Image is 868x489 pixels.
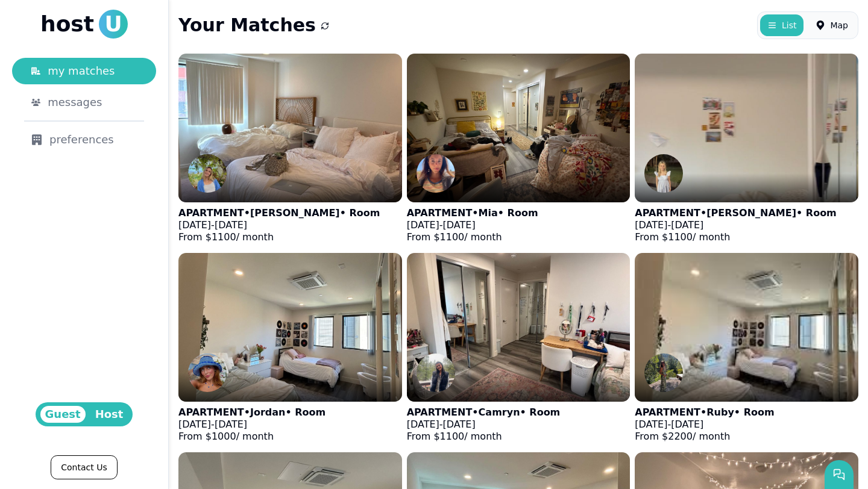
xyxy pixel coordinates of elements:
p: - [407,219,538,231]
img: Camryn Vehlow avatar [417,354,455,392]
a: APARTMENTJordan Prince avatarAPARTMENT•Jordan• Room[DATE]-[DATE]From $1000/ month [178,253,402,447]
p: APARTMENT • Ruby • Room [635,406,774,419]
p: From $ 1100 / month [635,231,836,243]
a: my matches [12,58,156,84]
span: Guest [40,406,86,423]
img: APARTMENT [635,253,858,402]
span: [DATE] [671,419,703,430]
div: preferences [31,131,137,148]
span: Map [830,19,848,31]
p: - [407,419,561,431]
p: - [178,419,325,431]
span: [DATE] [443,219,476,231]
span: Host [90,406,128,423]
p: APARTMENT • [PERSON_NAME] • Room [635,207,836,219]
span: [DATE] [407,219,439,231]
img: Ruby Churton avatar [644,354,683,392]
a: preferences [12,126,156,153]
span: [DATE] [178,219,211,231]
a: APARTMENTKate Ferenchick avatarAPARTMENT•[PERSON_NAME]• Room[DATE]-[DATE]From $1100/ month [635,54,858,248]
span: U [99,10,128,39]
p: - [178,219,380,231]
p: APARTMENT • Camryn • Room [407,406,561,419]
span: [DATE] [671,219,703,231]
p: From $ 2200 / month [635,431,774,443]
p: From $ 1000 / month [178,431,325,443]
a: hostU [40,10,128,39]
h1: Your Matches [178,14,316,36]
p: - [635,419,774,431]
span: [DATE] [407,419,439,430]
p: From $ 1100 / month [178,231,380,243]
img: APARTMENT [635,54,858,202]
p: From $ 1100 / month [407,431,561,443]
span: [DATE] [215,219,247,231]
a: APARTMENTLindsay Hellman avatarAPARTMENT•[PERSON_NAME]• Room[DATE]-[DATE]From $1100/ month [178,54,402,248]
p: - [635,219,836,231]
span: [DATE] [215,419,247,430]
button: Map [808,14,855,36]
img: APARTMENT [178,253,402,402]
a: APARTMENTMia Marcillac avatarAPARTMENT•Mia• Room[DATE]-[DATE]From $1100/ month [407,54,631,248]
span: [DATE] [635,419,667,430]
span: messages [48,94,102,111]
span: [DATE] [178,419,211,430]
img: Mia Marcillac avatar [417,154,455,193]
span: [DATE] [443,419,476,430]
a: APARTMENTCamryn Vehlow avatarAPARTMENT•Camryn• Room[DATE]-[DATE]From $1100/ month [407,253,631,447]
span: List [782,19,796,31]
p: APARTMENT • Jordan • Room [178,406,325,419]
button: List [760,14,804,36]
a: APARTMENTRuby Churton avatarAPARTMENT•Ruby• Room[DATE]-[DATE]From $2200/ month [635,253,858,447]
span: host [40,12,94,36]
a: messages [12,89,156,116]
p: From $ 1100 / month [407,231,538,243]
img: APARTMENT [407,253,631,402]
p: APARTMENT • Mia • Room [407,207,538,219]
img: APARTMENT [178,54,402,202]
span: my matches [48,63,115,79]
a: Contact Us [51,455,117,479]
img: Kate Ferenchick avatar [644,154,683,193]
img: APARTMENT [407,54,631,202]
img: Jordan Prince avatar [188,354,227,392]
img: Lindsay Hellman avatar [188,154,227,193]
span: [DATE] [635,219,667,231]
p: APARTMENT • [PERSON_NAME] • Room [178,207,380,219]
